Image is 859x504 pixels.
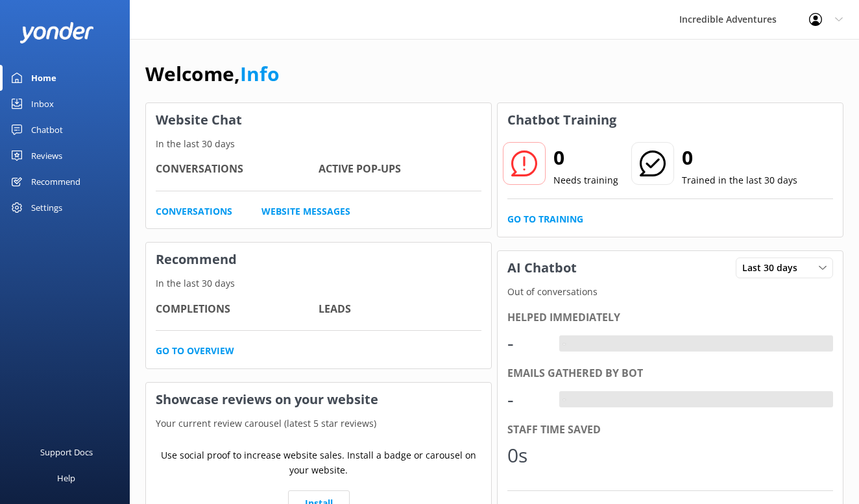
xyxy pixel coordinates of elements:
[145,58,280,90] h1: Welcome,
[31,195,62,221] div: Settings
[559,391,569,408] div: -
[261,204,350,219] a: Website Messages
[146,103,491,137] h3: Website Chat
[507,384,546,415] div: -
[31,117,63,143] div: Chatbot
[498,103,626,137] h3: Chatbot Training
[156,448,481,477] p: Use social proof to increase website sales. Install a badge or carousel on your website.
[156,204,232,219] a: Conversations
[319,301,481,318] h4: Leads
[319,161,481,178] h4: Active Pop-ups
[553,142,618,173] h2: 0
[146,243,491,276] h3: Recommend
[156,301,319,318] h4: Completions
[498,251,587,285] h3: AI Chatbot
[31,65,56,91] div: Home
[31,91,54,117] div: Inbox
[146,276,491,291] p: In the last 30 days
[498,285,843,299] p: Out of conversations
[146,416,491,431] p: Your current review carousel (latest 5 star reviews)
[559,335,569,352] div: -
[507,422,833,438] div: Staff time saved
[146,383,491,416] h3: Showcase reviews on your website
[682,173,797,187] p: Trained in the last 30 days
[240,60,280,87] a: Info
[507,440,546,471] div: 0s
[156,161,319,178] h4: Conversations
[507,309,833,326] div: Helped immediately
[57,465,75,491] div: Help
[31,169,80,195] div: Recommend
[507,365,833,382] div: Emails gathered by bot
[40,439,93,465] div: Support Docs
[682,142,797,173] h2: 0
[31,143,62,169] div: Reviews
[156,344,234,358] a: Go to overview
[553,173,618,187] p: Needs training
[507,212,583,226] a: Go to Training
[146,137,491,151] p: In the last 30 days
[507,328,546,359] div: -
[742,261,805,275] span: Last 30 days
[19,22,94,43] img: yonder-white-logo.png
